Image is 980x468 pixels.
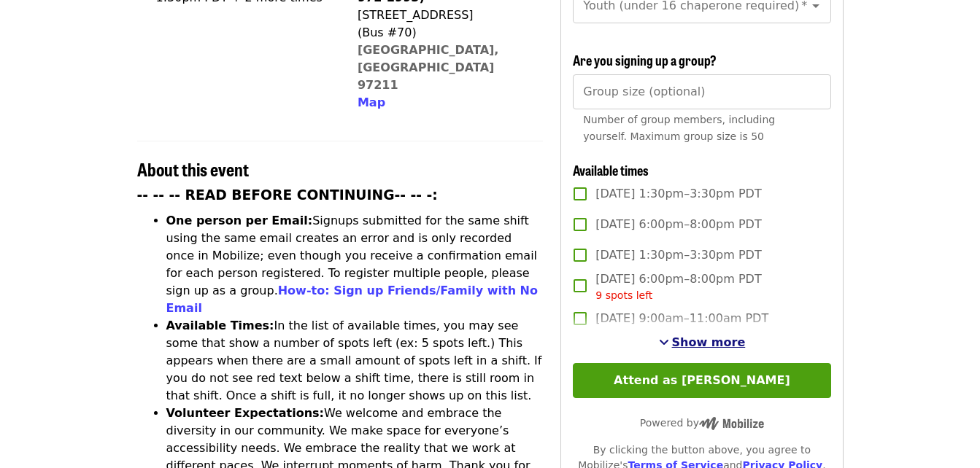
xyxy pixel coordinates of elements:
[672,335,746,349] span: Show more
[358,95,385,109] span: Map
[358,24,531,42] div: (Bus #70)
[166,284,539,315] a: How-to: Sign up Friends/Family with No Email
[358,7,531,24] div: [STREET_ADDRESS]
[595,289,652,301] span: 9 spots left
[137,187,438,203] strong: -- -- -- READ BEFORE CONTINUING-- -- -:
[573,160,649,179] span: Available times
[358,94,385,112] button: Map
[137,156,249,182] span: About this event
[699,417,764,430] img: Powered by Mobilize
[166,214,313,227] strong: One person per Email:
[659,334,746,351] button: See more timeslots
[595,270,761,303] span: [DATE] 6:00pm–8:00pm PDT
[583,114,775,142] span: Number of group members, including yourself. Maximum group size is 50
[573,50,717,69] span: Are you signing up a group?
[595,246,761,264] span: [DATE] 1:30pm–3:30pm PDT
[640,417,764,429] span: Powered by
[166,406,325,420] strong: Volunteer Expectations:
[595,310,768,327] span: [DATE] 9:00am–11:00am PDT
[166,317,544,405] li: In the list of available times, you may see some that show a number of spots left (ex: 5 spots le...
[595,216,761,233] span: [DATE] 6:00pm–8:00pm PDT
[573,363,830,398] button: Attend as [PERSON_NAME]
[166,319,274,332] strong: Available Times:
[573,74,830,109] input: [object Object]
[166,212,544,317] li: Signups submitted for the same shift using the same email creates an error and is only recorded o...
[595,185,761,203] span: [DATE] 1:30pm–3:30pm PDT
[358,43,499,92] a: [GEOGRAPHIC_DATA], [GEOGRAPHIC_DATA] 97211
